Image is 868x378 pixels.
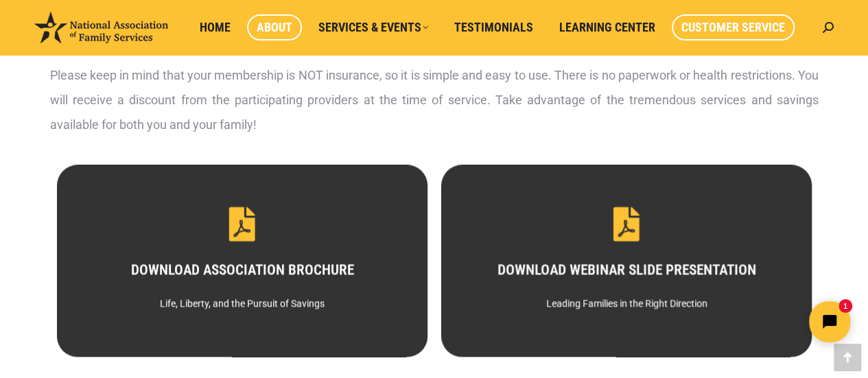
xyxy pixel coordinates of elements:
h3: DOWNLOAD WEBINAR SLIDE PRESENTATION [465,263,787,277]
h3: DOWNLOAD ASSOCIATION BROCHURE [80,263,403,277]
span: Testimonials [454,20,533,35]
div: Leading Families in the Right Direction [465,291,787,316]
a: Customer Service [672,14,795,40]
a: Learning Center [550,14,665,40]
span: Learning Center [559,20,655,35]
div: Life, Liberty, and the Pursuit of Savings [80,291,403,316]
span: Customer Service [681,20,785,35]
a: Home [190,14,240,40]
a: Testimonials [445,14,543,40]
span: About [257,20,292,35]
img: National Association of Family Services [34,12,168,43]
a: About [247,14,302,40]
span: Services & Events [318,20,428,35]
p: Please keep in mind that your membership is NOT insurance, so it is simple and easy to use. There... [50,63,819,137]
iframe: Tidio Chat [626,290,862,354]
span: Home [200,20,231,35]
